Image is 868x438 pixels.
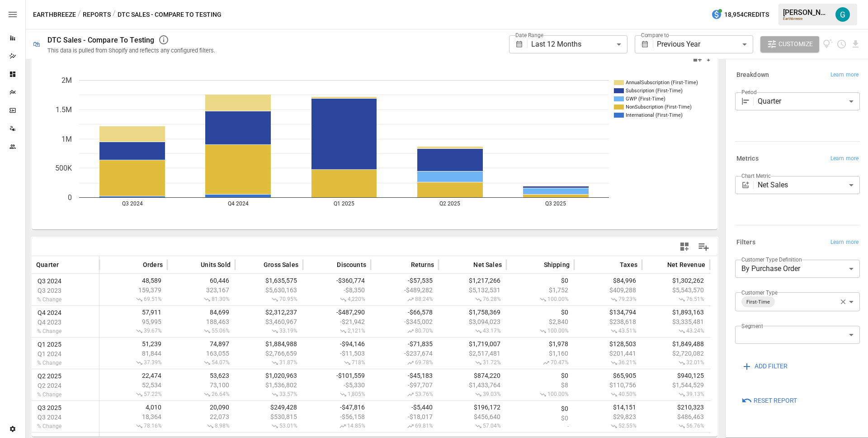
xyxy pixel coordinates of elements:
span: -$47,816 [307,404,366,411]
text: GWP (First-Time) [626,96,665,102]
label: Customer Type Definition [741,256,802,263]
span: -$345,002 [375,318,434,325]
span: 78.16% [104,423,163,430]
span: Learn more [830,238,859,247]
text: Q4 2024 [228,200,249,207]
span: $409,288 [579,286,637,294]
label: Period [741,88,757,96]
button: Sort [129,258,142,271]
span: $134,794 [579,309,637,316]
span: Q4 2024 [36,309,63,316]
button: Sort [187,258,200,271]
text: 500K [55,164,72,172]
span: Q1 2025 [36,341,63,348]
div: Gavin Acres [835,7,850,22]
span: $1,719,007 [443,340,502,348]
button: View documentation [823,36,833,52]
span: 14.85% [307,423,366,430]
span: 70.95% [240,296,298,303]
span: $1,884,988 [240,340,298,348]
span: % Change [36,328,63,334]
span: $0 [511,372,570,379]
span: Customize [778,38,813,50]
span: -$94,146 [307,340,366,348]
span: 52.55% [579,423,637,430]
label: Segment [741,322,763,330]
span: -$489,282 [375,286,434,294]
span: 163,055 [172,350,231,357]
button: Sort [654,258,666,271]
span: Net Revenue [667,260,705,269]
span: Units Sold [201,260,231,269]
span: 22,474 [104,372,163,379]
span: 32.01% [646,359,705,367]
span: 31.87% [240,359,298,367]
div: By Purchase Order [735,260,860,278]
span: $1,433,764 [443,381,502,389]
span: Q4 2023 [36,319,63,326]
div: 🛍 [33,40,40,48]
span: -$45,183 [375,372,434,379]
span: ADD FILTER [755,361,788,372]
span: $5,630,163 [240,286,298,294]
div: [PERSON_NAME] [783,8,830,17]
span: $940,125 [646,372,705,379]
span: $2,766,659 [240,350,298,357]
button: Download report [850,39,861,49]
span: Net Sales [473,260,502,269]
span: $1,752 [511,286,570,294]
span: 53.01% [240,423,298,430]
button: Sort [397,258,410,271]
div: / [78,9,81,20]
span: 80.70% [375,328,434,335]
span: % Change [36,296,63,303]
span: 37.39% [104,359,163,367]
span: 69.51% [104,296,163,303]
div: / [113,9,116,20]
span: 57.04% [443,423,502,430]
text: 2M [61,76,72,85]
span: $5,132,531 [443,286,502,294]
span: 69.81% [375,423,434,430]
span: 69.78% [375,359,434,367]
text: Q1 2025 [334,200,354,207]
span: 323,167 [172,286,231,294]
button: ADD FILTER [735,358,794,375]
span: $0 [511,309,570,316]
span: -$71,835 [375,340,434,348]
span: $456,640 [443,413,502,420]
div: Earthbreeze [783,17,830,21]
button: Earthbreeze [33,9,76,20]
h6: Metrics [736,154,759,164]
span: 188,463 [172,318,231,325]
span: 76.51% [646,296,705,303]
span: $29,823 [579,413,637,420]
span: 73,100 [172,381,231,389]
span: 100.00% [511,391,570,398]
span: $1,160 [511,350,570,357]
text: NonSubscription (First-Time) [626,104,692,110]
button: Sort [460,258,472,271]
text: 1.5M [56,105,72,114]
span: -$360,774 [307,277,366,284]
label: Chart Metric [741,172,771,180]
span: 53.76% [375,391,434,398]
span: 1,805% [307,391,366,398]
span: $1,978 [511,340,570,348]
span: 79.23% [579,296,637,303]
button: Sort [530,258,543,271]
span: $8 [511,381,570,389]
span: 718% [307,359,366,367]
span: -$5,330 [307,381,366,389]
span: $210,323 [646,404,705,411]
button: Schedule report [836,39,847,49]
span: $1,635,575 [240,277,298,284]
span: $2,517,481 [443,350,502,357]
span: 43.17% [443,328,502,335]
span: 33.19% [240,328,298,335]
span: $0 [511,405,570,412]
span: 54.07% [172,359,231,367]
span: Shipping [544,260,570,269]
span: $110,756 [579,381,637,389]
span: $3,460,967 [240,318,298,325]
